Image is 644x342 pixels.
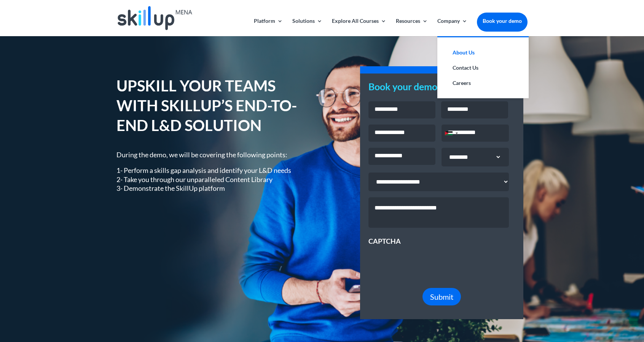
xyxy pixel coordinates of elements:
h3: Book your demo now [368,82,515,95]
div: During the demo, we will be covering the following points: [116,150,311,193]
a: Resources [396,18,428,36]
p: 1- Perform a skills gap analysis and identify your L&D needs 2- Take you through our unparalleled... [116,166,311,193]
label: CAPTCHA [368,237,401,246]
a: Careers [445,75,521,91]
a: Company [437,18,467,36]
a: Contact Us [445,60,521,75]
a: About Us [445,45,521,60]
iframe: reCAPTCHA [368,246,484,276]
a: Solutions [292,18,322,36]
span: Submit [430,292,453,301]
button: Submit [422,288,461,305]
a: Platform [254,18,283,36]
a: Explore All Courses [332,18,386,36]
a: Book your demo [477,13,528,29]
h1: UPSKILL YOUR TEAMS WITH SKILLUP’S END-TO-END L&D SOLUTION [116,76,311,139]
img: Skillup Mena [118,6,192,30]
iframe: Chat Widget [517,260,644,342]
div: Selected country [442,125,460,141]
